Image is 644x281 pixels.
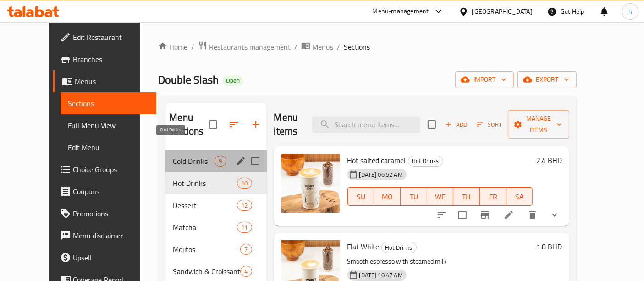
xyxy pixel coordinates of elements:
div: Hot Drinks [408,156,443,167]
span: Sections [68,98,149,109]
span: Menus [75,76,149,87]
a: Full Menu View [61,114,157,136]
a: Menu disclaimer [53,225,157,247]
a: Upsell [53,247,157,269]
li: / [337,41,340,52]
span: Sort [477,119,502,130]
div: Matcha11 [165,216,266,238]
button: SU [347,187,374,206]
span: Restaurants management [209,41,291,52]
div: items [240,244,252,255]
input: search [312,117,420,133]
span: Promotions [73,208,149,219]
div: items [240,266,252,277]
span: Hot salted caramel [347,153,406,167]
span: Sort items [471,118,508,132]
span: Add [444,119,468,130]
div: items [215,156,226,167]
span: 4 [241,267,251,276]
div: Open [222,75,243,86]
a: Edit Menu [61,136,157,158]
p: Smooth espresso with steamed milk [347,256,533,267]
div: items [237,200,252,211]
div: Cold Drinks9edit [165,150,266,172]
button: Branch-specific-item [474,204,496,226]
div: Menu-management [373,6,429,17]
a: Coupons [53,180,157,202]
span: SA [510,190,529,203]
h2: Menu items [274,111,302,138]
button: MO [374,187,401,206]
button: delete [522,204,544,226]
div: Hot Drinks10 [165,172,266,194]
span: FR [484,190,503,203]
span: Double Slash [158,69,219,90]
span: [DATE] 06:52 AM [356,170,407,179]
span: Upsell [73,252,149,263]
span: h [628,6,632,17]
a: Choice Groups [53,158,157,180]
span: Hot Drinks [408,156,443,166]
button: WE [427,187,454,206]
span: Mojitos [173,244,240,255]
svg: Show Choices [549,209,560,220]
a: Restaurants management [198,41,291,53]
span: TU [404,190,424,203]
div: [GEOGRAPHIC_DATA] [472,6,533,17]
h6: 1.8 BHD [536,240,562,253]
span: 7 [241,245,251,254]
span: Dessert [173,200,237,211]
div: Mojitos7 [165,238,266,260]
li: / [191,41,194,52]
button: Sort [474,118,504,132]
span: Hot Drinks [173,178,237,189]
span: Edit Restaurant [73,32,149,43]
span: Menu disclaimer [73,230,149,241]
a: Menus [53,70,157,92]
span: Manage items [515,113,562,136]
div: Dessert12 [165,194,266,216]
span: Sandwich & Croissant [173,266,240,277]
button: export [517,71,577,88]
a: Menus [301,41,333,53]
span: 11 [237,223,251,232]
span: Select to update [453,205,472,225]
span: Matcha [173,222,237,233]
a: Home [158,41,187,52]
a: Promotions [53,202,157,225]
span: Sections [344,41,370,52]
span: Cold Drinks [173,156,215,167]
span: Hot Drinks [382,242,416,253]
span: Edit Menu [68,142,149,153]
button: SA [506,187,533,206]
div: items [237,178,252,189]
h2: Menu sections [169,111,209,138]
span: Branches [73,54,149,65]
button: Manage items [508,110,569,139]
span: import [462,74,506,85]
span: 10 [237,179,251,188]
a: Branches [53,48,157,70]
span: 9 [215,157,226,166]
span: Add item [441,118,471,132]
li: / [294,41,297,52]
button: import [455,71,514,88]
span: SU [352,190,371,203]
button: TH [453,187,480,206]
span: Select all sections [204,115,223,134]
span: Flat White [347,240,380,253]
a: Edit Restaurant [53,26,157,48]
nav: breadcrumb [158,41,577,53]
span: Coupons [73,186,149,197]
span: Menus [312,41,333,52]
span: WE [431,190,450,203]
button: Add [441,118,471,132]
button: edit [234,154,248,168]
span: Open [222,77,243,84]
a: Edit menu item [503,209,514,220]
button: TU [401,187,427,206]
span: TH [457,190,476,203]
span: [DATE] 10:47 AM [356,271,407,280]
